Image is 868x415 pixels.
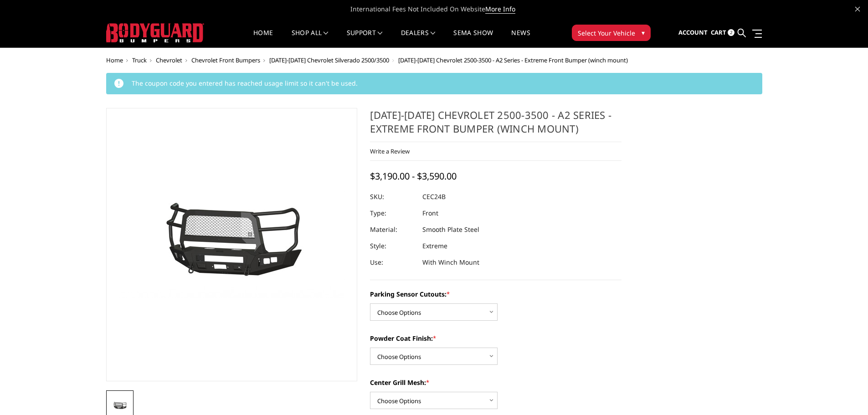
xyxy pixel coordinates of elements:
[370,189,416,205] dt: SKU:
[132,56,147,64] a: Truck
[106,56,123,64] a: Home
[572,25,651,41] button: Select Your Vehicle
[370,170,457,182] span: $3,190.00 - $3,590.00
[728,29,734,36] span: 2
[370,108,621,142] h1: [DATE]-[DATE] Chevrolet 2500-3500 - A2 Series - Extreme Front Bumper (winch mount)
[422,221,479,238] dd: Smooth Plate Steel
[347,30,383,47] a: Support
[642,28,645,37] span: ▾
[370,205,416,221] dt: Type:
[678,28,708,36] span: Account
[711,28,726,36] span: Cart
[485,5,515,14] a: More Info
[132,79,358,87] span: The coupon code you entered has reached usage limit so it can't be used.
[398,56,628,64] span: [DATE]-[DATE] Chevrolet 2500-3500 - A2 Series - Extreme Front Bumper (winch mount)
[370,378,621,387] label: Center Grill Mesh:
[292,30,329,47] a: shop all
[422,238,447,254] dd: Extreme
[191,56,260,64] a: Chevrolet Front Bumpers
[370,289,621,299] label: Parking Sensor Cutouts:
[370,147,410,155] a: Write a Review
[370,254,416,271] dt: Use:
[422,205,438,221] dd: Front
[269,56,389,64] a: [DATE]-[DATE] Chevrolet Silverado 2500/3500
[106,108,358,381] a: 2024-2025 Chevrolet 2500-3500 - A2 Series - Extreme Front Bumper (winch mount)
[678,20,708,45] a: Account
[453,30,493,47] a: SEMA Show
[711,20,734,45] a: Cart 2
[511,30,530,47] a: News
[370,238,416,254] dt: Style:
[422,254,479,271] dd: With Winch Mount
[109,401,131,411] img: 2024-2025 Chevrolet 2500-3500 - A2 Series - Extreme Front Bumper (winch mount)
[106,23,204,42] img: BODYGUARD BUMPERS
[578,28,635,38] span: Select Your Vehicle
[401,30,436,47] a: Dealers
[156,56,182,64] a: Chevrolet
[253,30,273,47] a: Home
[422,189,446,205] dd: CEC24B
[370,221,416,238] dt: Material:
[370,333,621,343] label: Powder Coat Finish:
